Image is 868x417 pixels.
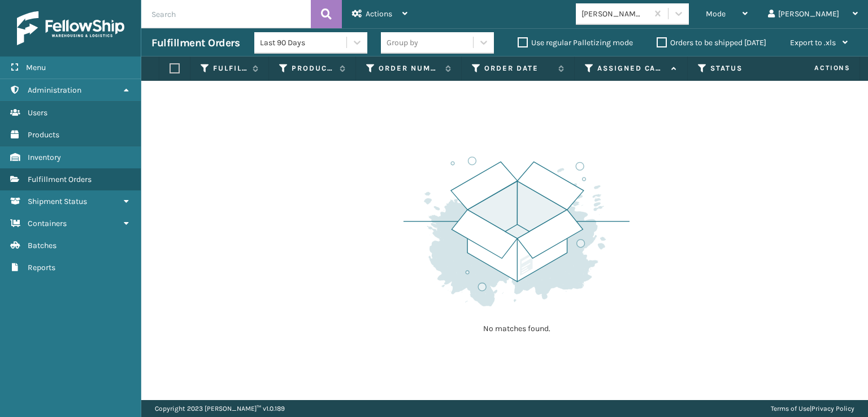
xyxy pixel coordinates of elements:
span: Fulfillment Orders [28,175,92,184]
label: Order Number [379,63,440,73]
label: Status [710,63,779,73]
span: Export to .xls [790,38,836,47]
span: Inventory [28,153,61,162]
div: Last 90 Days [260,37,348,49]
label: Fulfillment Order Id [213,63,247,73]
span: Users [28,108,47,118]
div: | [771,400,854,417]
span: Actions [366,9,392,19]
span: Containers [28,219,67,228]
label: Orders to be shipped [DATE] [657,38,766,47]
span: Shipment Status [28,197,87,206]
a: Terms of Use [771,405,810,412]
label: Assigned Carrier Service [597,63,666,73]
img: logo [17,11,124,45]
span: Actions [779,59,857,77]
label: Order Date [484,63,553,73]
label: Product SKU [292,63,334,73]
span: Mode [706,9,726,19]
p: Copyright 2023 [PERSON_NAME]™ v 1.0.189 [155,400,285,417]
a: Privacy Policy [811,405,854,412]
span: Administration [28,85,81,95]
span: Menu [26,63,46,72]
div: Group by [387,37,418,49]
span: Reports [28,263,55,272]
span: Products [28,130,59,140]
h3: Fulfillment Orders [151,36,240,50]
div: [PERSON_NAME] Brands [581,8,649,20]
label: Use regular Palletizing mode [518,38,633,47]
span: Batches [28,241,57,250]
